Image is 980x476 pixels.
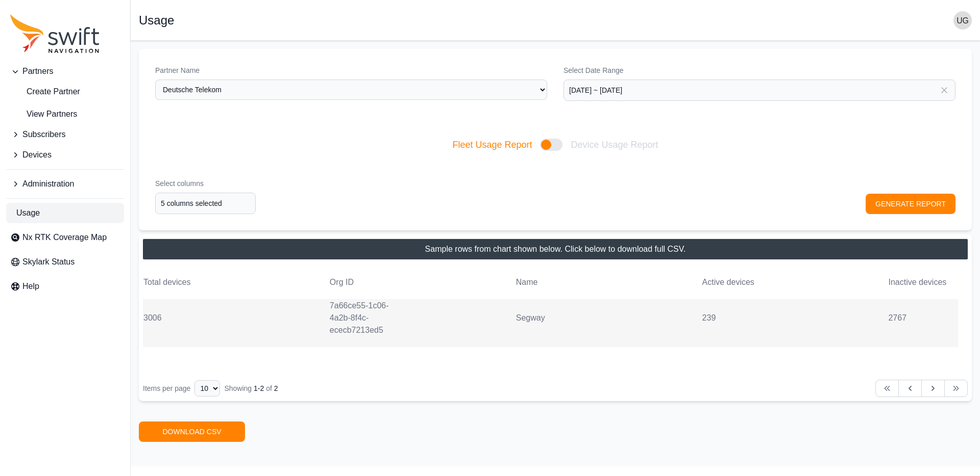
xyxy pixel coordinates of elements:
td: undefined [888,347,958,348]
td: 7a66ce55-1c06-4a2b-8f4c-ececb7213ed5 [329,299,400,337]
input: YYYY-MM-DD ~ YYYY-MM-DD [563,80,955,101]
select: Partner Name [155,80,547,100]
td: undefined [329,347,400,348]
h1: Usage [139,14,174,27]
td: 2767 [888,311,958,325]
div: Showing of [224,383,278,393]
a: create-partner [6,82,124,102]
button: GENERATE REPORT [866,194,955,214]
span: Create Partner [10,86,80,98]
a: Help [6,276,124,297]
th: Total devices [143,276,213,289]
button: Devices [6,145,124,165]
span: Devices [22,149,52,161]
input: option [155,193,256,214]
button: Subscribers [6,124,124,145]
th: Active devices [702,276,772,289]
span: Items per page [143,384,190,392]
span: Administration [22,178,74,190]
span: Fleet Usage Report [452,138,532,152]
span: Device Usage Report [571,138,658,152]
span: Help [22,280,39,293]
button: Administration [6,174,124,194]
span: View Partners [10,108,77,120]
td: 239 [702,311,772,325]
td: undefined [143,347,213,348]
select: Display Limit [194,380,220,396]
span: 1 - 2 [254,384,264,392]
td: 3006 [143,311,213,325]
a: Skylark Status [6,252,124,272]
a: View Partners [6,104,124,124]
h2: Sample rows from chart shown below. Click below to download full CSV. [425,243,686,255]
img: user photo [953,11,972,30]
span: Skylark Status [22,256,75,268]
th: Name [516,276,586,289]
label: Partner Name [155,65,547,75]
span: Nx RTK Coverage Map [22,231,107,244]
td: Segway [516,311,586,325]
label: Select columns [155,178,256,189]
label: Select Date Range [563,65,955,75]
a: DOWNLOAD CSV [139,421,245,442]
span: Partners [22,65,53,77]
span: 2 [274,384,278,392]
span: Usage [16,207,40,219]
td: undefined [516,347,586,348]
th: Inactive devices [888,276,958,289]
button: Partners [6,61,124,82]
th: Org ID [329,276,400,289]
a: Usage [6,203,124,223]
a: Nx RTK Coverage Map [6,227,124,248]
span: Subscribers [22,128,65,141]
td: undefined [702,347,772,348]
